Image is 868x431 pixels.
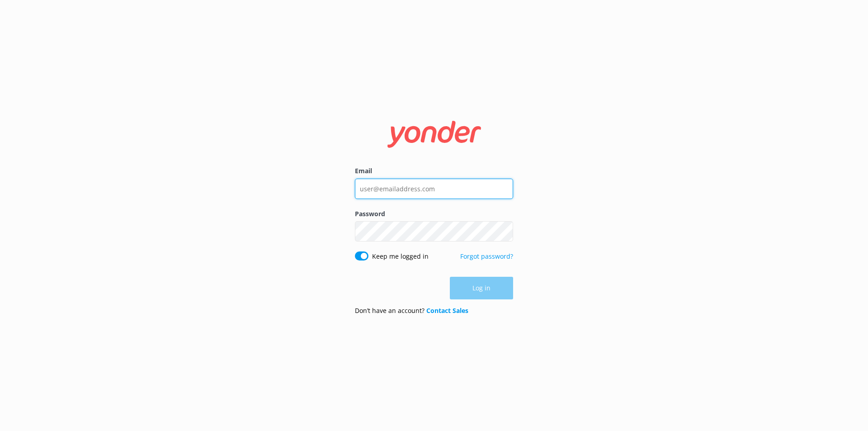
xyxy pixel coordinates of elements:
[355,306,468,316] p: Don’t have an account?
[460,252,513,260] a: Forgot password?
[355,166,513,176] label: Email
[355,209,513,219] label: Password
[372,251,429,261] label: Keep me logged in
[495,223,513,241] button: Show password
[355,179,513,199] input: user@emailaddress.com
[426,306,468,315] a: Contact Sales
